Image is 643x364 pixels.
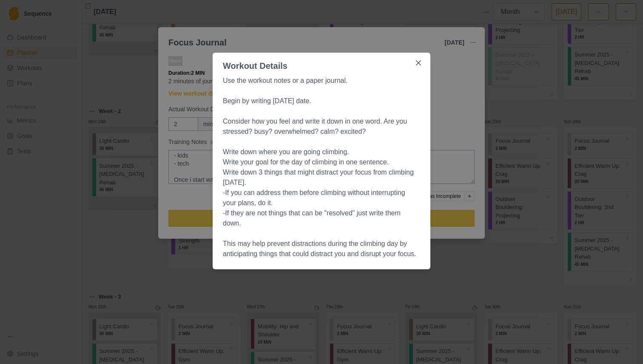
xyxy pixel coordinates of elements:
p: Use the workout notes or a paper journal. [223,76,420,86]
header: Workout Details [213,53,430,72]
p: -If they are not things that can be "resolved" just write them down. [223,208,420,229]
p: -If you can address them before climbing without interrupting your plans, do it. [223,188,420,208]
li: Write your goal for the day of climbing in one sentence. [223,157,420,167]
p: This may help prevent distractions during the climbing day by anticipating things that could dist... [223,239,420,259]
button: Close [412,56,425,70]
li: Write down 3 things that might distract your focus from climbing [DATE]. [223,167,420,188]
p: Begin by writing [DATE] date. [223,96,420,106]
li: Write down where you are going climbing. [223,147,420,157]
p: Consider how you feel and write it down in one word. Are you stressed? busy? overwhelmed? calm? e... [223,116,420,137]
